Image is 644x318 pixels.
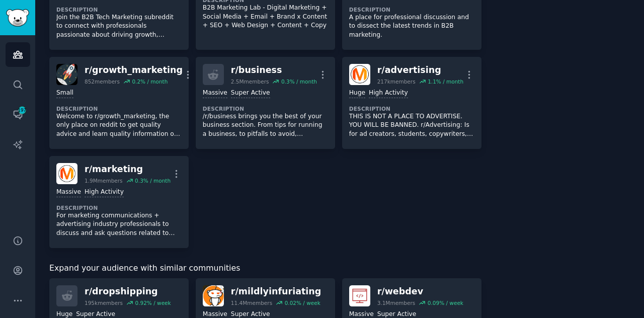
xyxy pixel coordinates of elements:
img: webdev [349,285,370,306]
div: 11.4M members [231,299,272,306]
div: 1.1 % / month [428,78,463,85]
p: /r/business brings you the best of your business section. From tips for running a business, to pi... [203,112,328,139]
p: For marketing communications + advertising industry professionals to discuss and ask questions re... [56,211,182,238]
div: Huge [349,89,365,98]
a: advertisingr/advertising217kmembers1.1% / monthHugeHigh ActivityDescriptionTHIS IS NOT A PLACE TO... [342,57,481,149]
img: advertising [349,64,370,85]
div: r/ dropshipping [85,285,171,298]
span: Expand your audience with similar communities [49,262,240,275]
p: Join the B2B Tech Marketing subreddit to connect with professionals passionate about driving grow... [56,13,182,40]
div: High Activity [369,89,408,98]
p: B2B Marketing Lab - Digital Marketing + Social Media + Email + Brand x Content + SEO + Web Design... [203,4,328,30]
div: 2.5M members [231,78,269,85]
div: 0.09 % / week [428,299,463,306]
div: 0.3 % / month [135,177,171,184]
div: 217k members [377,78,416,85]
span: 197 [18,107,27,114]
p: THIS IS NOT A PLACE TO ADVERTISE. YOU WILL BE BANNED. r/Advertising: Is for ad creators, students... [349,112,474,139]
dt: Description [56,6,182,13]
div: r/ advertising [377,64,463,76]
div: Massive [203,89,227,98]
div: 0.2 % / month [132,78,168,85]
div: 852 members [85,78,120,85]
a: marketingr/marketing1.9Mmembers0.3% / monthMassiveHigh ActivityDescriptionFor marketing communica... [49,156,189,248]
img: growth_marketing [56,64,77,85]
div: r/ growth_marketing [85,64,183,76]
dt: Description [56,105,182,112]
div: r/ mildlyinfuriating [231,285,321,298]
img: marketing [56,163,77,184]
dt: Description [203,105,328,112]
div: Super Active [231,89,270,98]
div: r/ webdev [377,285,463,298]
dt: Description [349,105,474,112]
dt: Description [56,204,182,211]
p: A place for professional discussion and to dissect the latest trends in B2B marketing. [349,13,474,40]
div: 3.1M members [377,299,416,306]
a: 197 [6,102,30,127]
a: r/business2.5Mmembers0.3% / monthMassiveSuper ActiveDescription/r/business brings you the best of... [196,57,335,149]
p: Welcome to r/growth_marketing, the only place on reddit to get quality advice and learn quality i... [56,112,182,139]
div: High Activity [85,188,124,197]
div: 0.3 % / month [281,78,317,85]
div: 0.02 % / week [285,299,320,306]
img: mildlyinfuriating [203,285,224,306]
div: 195k members [85,299,123,306]
div: Massive [56,188,81,197]
div: r/ marketing [85,163,171,176]
img: GummySearch logo [6,9,29,27]
dt: Description [349,6,474,13]
div: 1.9M members [85,177,123,184]
a: growth_marketingr/growth_marketing852members0.2% / monthSmallDescriptionWelcome to r/growth_marke... [49,57,189,149]
div: Small [56,89,73,98]
div: r/ business [231,64,317,76]
div: 0.92 % / week [135,299,171,306]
